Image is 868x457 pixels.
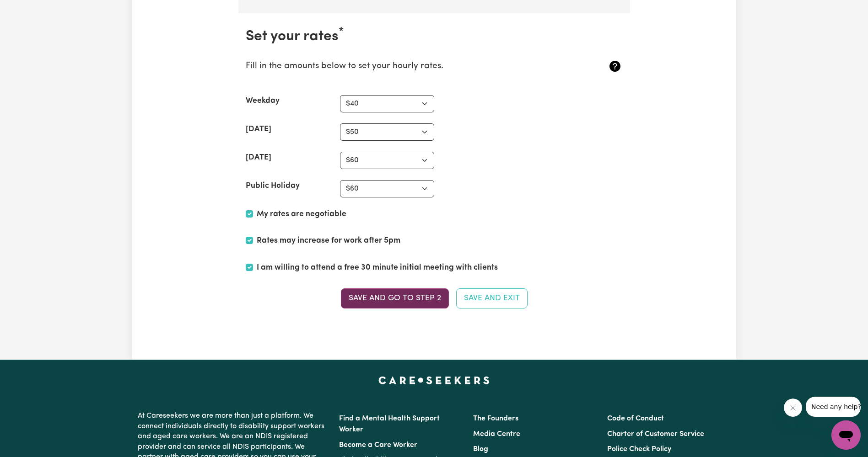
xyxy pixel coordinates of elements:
[607,446,671,453] a: Police Check Policy
[607,415,664,422] a: Code of Conduct
[246,28,623,45] h2: Set your rates
[831,420,861,450] iframe: Button to launch messaging window
[806,397,861,417] iframe: Message from company
[246,60,560,73] p: Fill in the amounts below to set your hourly rates.
[378,376,490,383] a: Careseekers home page
[257,235,400,247] label: Rates may increase for work after 5pm
[246,180,300,192] label: Public Holiday
[784,399,802,417] iframe: Close message
[257,208,346,220] label: My rates are negotiable
[341,288,449,308] button: Save and go to Step 2
[456,288,528,308] button: Save and Exit
[339,441,417,449] a: Become a Care Worker
[246,123,271,135] label: [DATE]
[473,415,518,422] a: The Founders
[246,152,271,164] label: [DATE]
[607,430,704,438] a: Charter of Customer Service
[257,262,498,274] label: I am willing to attend a free 30 minute initial meeting with clients
[5,6,55,14] span: Need any help?
[473,446,488,453] a: Blog
[339,415,440,433] a: Find a Mental Health Support Worker
[473,430,520,438] a: Media Centre
[246,95,280,107] label: Weekday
